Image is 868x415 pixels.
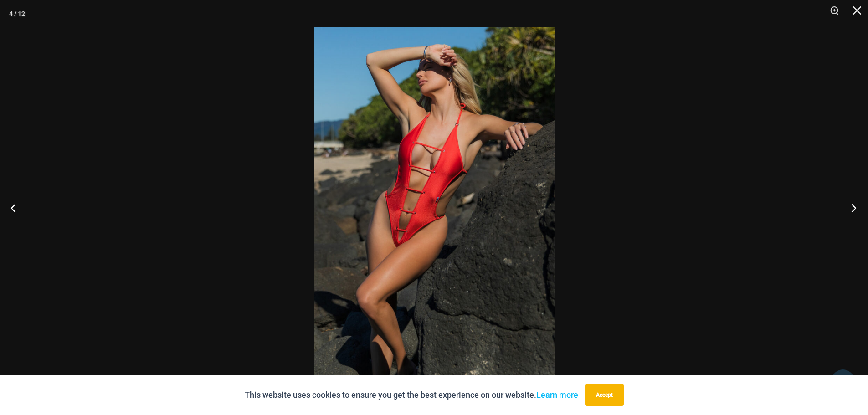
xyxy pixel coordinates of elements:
[536,390,578,400] a: Learn more
[245,388,578,402] p: This website uses cookies to ensure you get the best experience on our website.
[9,7,25,20] div: 4 / 12
[314,27,555,388] img: Link Tangello 8650 One Piece Monokini 03
[585,384,624,406] button: Accept
[834,185,868,231] button: Next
